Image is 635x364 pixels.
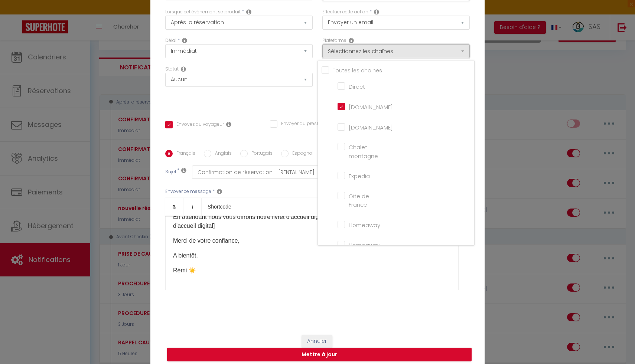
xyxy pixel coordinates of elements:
a: Shortcode [202,198,237,216]
label: Chalet montagne [345,143,378,160]
label: Effectuer cette action [322,9,368,16]
p: A bientôt, [173,251,451,260]
i: Message [217,188,222,194]
label: Portugais [248,150,273,158]
label: Gite de France [345,192,377,209]
i: Envoyer au voyageur [226,121,231,127]
p: Merci de votre confiance, [173,236,451,245]
i: Action Time [182,37,187,43]
label: Statut [165,66,179,73]
label: Délai [165,37,176,44]
a: Italic [183,198,202,216]
label: Espagnol [289,150,313,158]
i: Booking status [181,66,186,72]
a: Bold [165,198,183,216]
p: En attendant nous vous offrons notre livret d'accueil digital pour préparer au mieux votre séjour... [173,213,451,230]
button: Mettre à jour [167,348,472,362]
i: Subject [181,167,186,173]
label: Sujet [165,168,176,176]
label: Envoyer ce message [165,188,211,195]
label: Français [173,150,195,158]
i: Event Occur [246,9,251,15]
i: Action Channel [349,37,354,43]
button: Sélectionnez les chaînes [322,44,470,58]
button: Annuler [302,335,332,348]
i: Action Type [374,9,379,15]
label: Lorsque cet événement se produit [165,9,241,16]
label: Plateforme [322,37,346,44]
p: Rémi ☀️ [173,266,451,275]
label: Anglais [211,150,232,158]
